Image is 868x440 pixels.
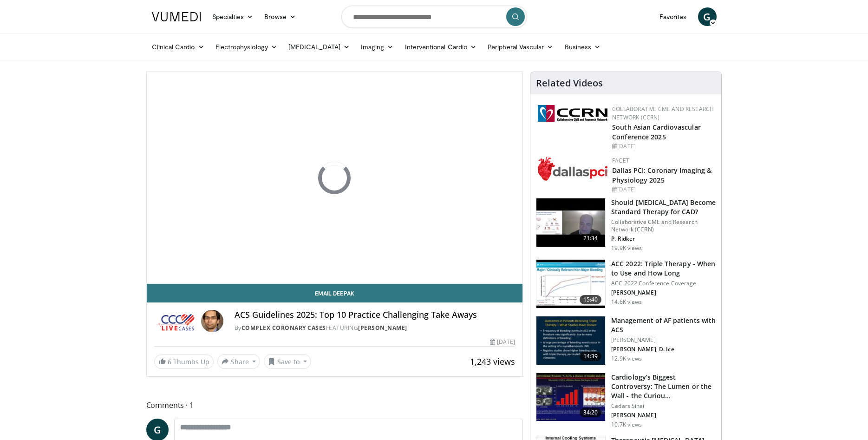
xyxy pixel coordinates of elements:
div: [DATE] [612,142,714,151]
span: 6 [168,357,171,366]
img: eb63832d-2f75-457d-8c1a-bbdc90eb409c.150x105_q85_crop-smart_upscale.jpg [536,198,605,247]
img: d453240d-5894-4336-be61-abca2891f366.150x105_q85_crop-smart_upscale.jpg [536,373,605,421]
p: 12.9K views [611,355,642,362]
p: [PERSON_NAME] [611,412,716,419]
a: Favorites [654,7,692,26]
span: 14:39 [580,352,602,361]
h3: Management of AF patients with ACS [611,316,716,335]
a: Specialties [207,7,259,26]
h4: Related Videos [536,78,603,89]
a: Complex Coronary Cases [241,324,326,332]
button: Share [217,354,261,369]
a: 6 Thumbs Up [154,355,214,369]
a: Clinical Cardio [146,38,210,56]
img: bKdxKv0jK92UJBOH4xMDoxOjBrO-I4W8.150x105_q85_crop-smart_upscale.jpg [536,316,605,365]
a: Imaging [355,38,399,56]
h3: Cardiology’s Biggest Controversy: The Lumen or the Wall - the Curiou… [611,373,716,401]
a: Collaborative CME and Research Network (CCRN) [612,105,714,121]
div: By FEATURING [235,324,515,332]
img: Avatar [201,310,223,332]
p: Collaborative CME and Research Network (CCRN) [611,218,716,233]
p: [PERSON_NAME] [611,289,716,296]
a: Dallas PCI: Coronary Imaging & Physiology 2025 [612,166,711,184]
p: [PERSON_NAME] [611,336,716,344]
a: Email Deepak [147,284,523,302]
a: [MEDICAL_DATA] [283,38,355,56]
a: Browse [259,7,301,26]
img: 9cc0c993-ed59-4664-aa07-2acdd981abd5.150x105_q85_crop-smart_upscale.jpg [536,260,605,308]
span: Comments 1 [146,399,523,411]
video-js: Video Player [147,72,523,284]
p: 19.9K views [611,244,642,252]
a: 34:20 Cardiology’s Biggest Controversy: The Lumen or the Wall - the Curiou… Cedars Sinai [PERSON_... [536,373,716,428]
div: [DATE] [490,338,515,346]
a: G [698,7,717,26]
a: FACET [612,157,629,164]
p: P. Ridker [611,235,716,243]
h3: ACC 2022: Triple Therapy - When to Use and How Long [611,259,716,278]
p: 10.7K views [611,421,642,428]
span: 34:20 [580,408,602,417]
button: Save to [264,354,311,369]
input: Search topics, interventions [341,6,527,28]
a: Electrophysiology [210,38,283,56]
a: Peripheral Vascular [482,38,559,56]
a: 15:40 ACC 2022: Triple Therapy - When to Use and How Long ACC 2022 Conference Coverage [PERSON_NA... [536,259,716,309]
div: [DATE] [612,185,714,194]
img: 939357b5-304e-4393-95de-08c51a3c5e2a.png.150x105_q85_autocrop_double_scale_upscale_version-0.2.png [538,157,607,181]
p: ACC 2022 Conference Coverage [611,280,716,287]
span: 1,243 views [470,356,515,367]
h4: ACS Guidelines 2025: Top 10 Practice Challenging Take Aways [235,310,515,320]
span: 21:34 [580,234,602,243]
a: 21:34 Should [MEDICAL_DATA] Become Standard Therapy for CAD? Collaborative CME and Research Netwo... [536,198,716,252]
a: [PERSON_NAME] [358,324,407,332]
h3: Should [MEDICAL_DATA] Become Standard Therapy for CAD? [611,198,716,217]
img: Complex Coronary Cases [154,310,197,332]
a: South Asian Cardiovascular Conference 2025 [612,123,701,141]
p: Cedars Sinai [611,402,716,410]
img: VuMedi Logo [152,12,201,21]
a: Business [559,38,607,56]
p: 14.6K views [611,298,642,306]
a: 14:39 Management of AF patients with ACS [PERSON_NAME] [PERSON_NAME], D. Ice 12.9K views [536,316,716,365]
p: [PERSON_NAME], D. Ice [611,346,716,353]
img: a04ee3ba-8487-4636-b0fb-5e8d268f3737.png.150x105_q85_autocrop_double_scale_upscale_version-0.2.png [538,105,607,122]
span: 15:40 [580,295,602,304]
a: Interventional Cardio [399,38,483,56]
